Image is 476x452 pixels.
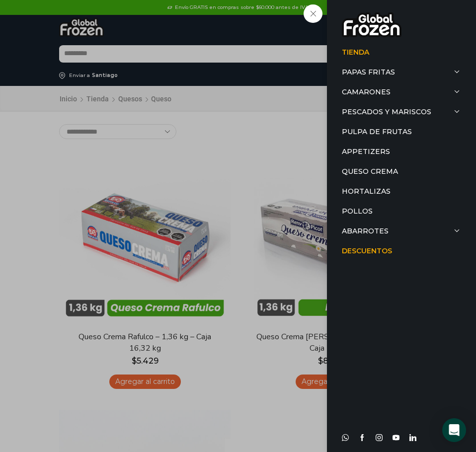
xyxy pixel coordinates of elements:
[342,201,461,221] a: Pollos
[342,161,461,181] a: Queso Crema
[342,42,461,62] a: Tienda
[342,122,461,142] a: Pulpa de Frutas
[342,181,461,201] a: Hortalizas
[342,241,461,261] a: Descuentos
[342,62,461,82] a: Papas Fritas
[342,142,461,161] a: Appetizers
[342,82,461,102] a: Camarones
[342,102,461,122] a: Pescados y Mariscos
[442,418,466,442] div: Open Intercom Messenger
[342,221,461,241] a: Abarrotes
